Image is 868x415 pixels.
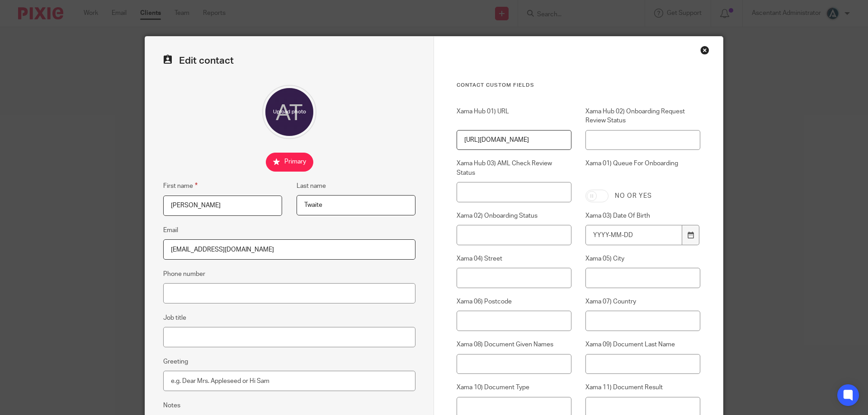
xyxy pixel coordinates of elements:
[163,226,178,235] label: Email
[585,297,700,306] label: Xama 07) Country
[163,371,415,391] input: e.g. Dear Mrs. Appleseed or Hi Sam
[457,383,571,392] label: Xama 10) Document Type
[163,181,198,191] label: First name
[457,159,571,177] label: Xama Hub 03) AML Check Review Status
[585,211,700,220] label: Xama 03) Date Of Birth
[585,159,700,182] label: Xama 01) Queue For Onboarding
[585,340,700,349] label: Xama 09) Document Last Name
[585,383,700,392] label: Xama 11) Document Result
[163,55,415,67] h2: Edit contact
[457,107,571,126] label: Xama Hub 01) URL
[163,401,180,410] label: Notes
[457,297,571,306] label: Xama 06) Postcode
[615,191,652,201] label: No or yes
[297,182,326,191] label: Last name
[457,82,700,89] h3: Contact Custom fields
[457,254,571,263] label: Xama 04) Street
[457,211,571,220] label: Xama 02) Onboarding Status
[457,340,571,349] label: Xama 08) Document Given Names
[585,225,682,245] input: YYYY-MM-DD
[163,270,205,279] label: Phone number
[163,357,188,366] label: Greeting
[163,313,186,322] label: Job title
[585,107,700,126] label: Xama Hub 02) Onboarding Request Review Status
[700,46,709,55] div: Close this dialog window
[585,254,700,263] label: Xama 05) City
